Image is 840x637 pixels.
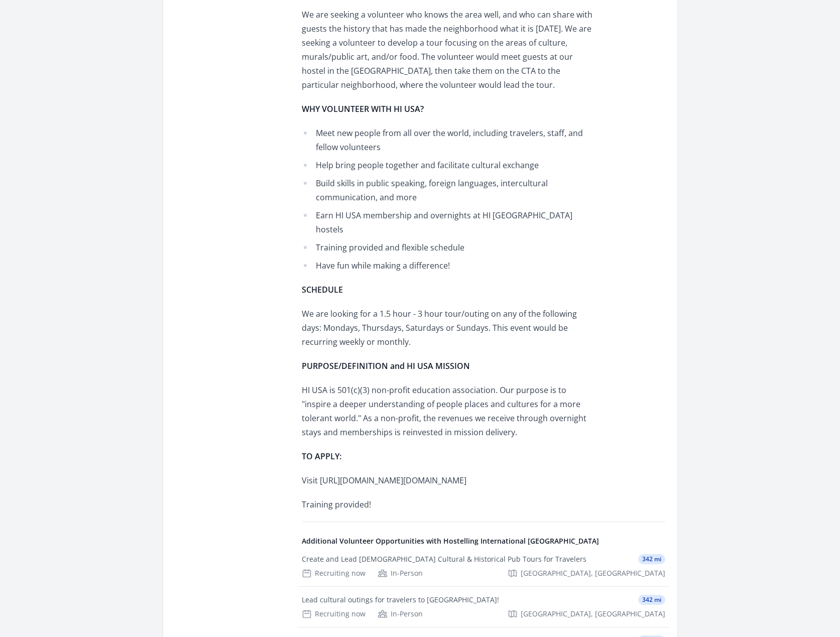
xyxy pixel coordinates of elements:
strong: SCHEDULE [302,284,343,295]
a: Lead cultural outings for travelers to [GEOGRAPHIC_DATA]! 342 mi Recruiting now In-Person [GEOGRA... [298,587,669,627]
li: Help bring people together and facilitate cultural exchange [302,158,595,172]
h4: Additional Volunteer Opportunities with Hostelling International [GEOGRAPHIC_DATA] [302,536,665,546]
p: HI USA is 501(c)(3) non-profit education association. Our purpose is to "inspire a deeper underst... [302,383,595,439]
a: Create and Lead [DEMOGRAPHIC_DATA] Cultural & Historical Pub Tours for Travelers 342 mi Recruitin... [298,546,669,586]
span: 342 mi [638,554,665,564]
div: Lead cultural outings for travelers to [GEOGRAPHIC_DATA]! [302,595,499,605]
li: Meet new people from all over the world, including travelers, staff, and fellow volunteers [302,126,595,154]
div: In-Person [378,609,423,619]
p: We are seeking a volunteer who knows the area well, and who can share with guests the history tha... [302,8,595,92]
div: Recruiting now [302,568,366,578]
strong: PURPOSE/DEFINITION and HI USA MISSION [302,360,470,371]
div: Create and Lead [DEMOGRAPHIC_DATA] Cultural & Historical Pub Tours for Travelers [302,554,586,564]
li: Build skills in public speaking, foreign languages, intercultural communication, and more [302,176,595,204]
strong: WHY VOLUNTEER WITH HI USA? [302,103,424,114]
div: Recruiting now [302,609,366,619]
li: Have fun while making a difference! [302,259,595,273]
div: In-Person [378,568,423,578]
p: Training provided! [302,497,595,512]
strong: TO APPLY: [302,451,341,462]
li: Earn HI USA membership and overnights at HI [GEOGRAPHIC_DATA] hostels [302,208,595,236]
li: Training provided and flexible schedule [302,240,595,254]
span: [GEOGRAPHIC_DATA], [GEOGRAPHIC_DATA] [521,609,665,619]
span: 342 mi [638,595,665,605]
p: Visit [URL][DOMAIN_NAME][DOMAIN_NAME] [302,473,595,487]
p: We are looking for a 1.5 hour - 3 hour tour/outing on any of the following days: Mondays, Thursda... [302,307,595,349]
span: [GEOGRAPHIC_DATA], [GEOGRAPHIC_DATA] [521,568,665,578]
